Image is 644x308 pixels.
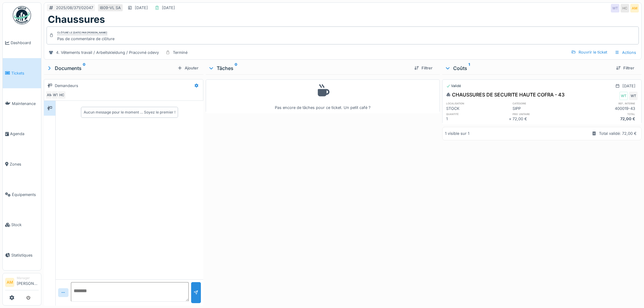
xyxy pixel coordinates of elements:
[513,101,575,105] h6: catégorie
[446,83,461,89] div: Validé
[210,82,436,110] div: Pas encore de tâches pour ce ticket. Un petit café ?
[513,112,575,116] h6: prix unitaire
[3,149,41,180] a: Zones
[12,101,39,107] span: Maintenance
[3,28,41,58] a: Dashboard
[135,5,148,11] div: [DATE]
[100,5,121,11] div: I809-VL SA
[10,131,39,137] span: Agenda
[446,91,565,98] div: CHAUSSURES DE SECURITE HAUTE COFRA - 43
[614,64,637,72] div: Filtrer
[468,65,470,72] sup: 1
[5,278,14,287] li: AM
[629,92,638,100] div: WT
[575,101,638,105] h6: ref. interne
[208,65,410,72] div: Tâches
[622,83,635,89] div: [DATE]
[446,116,509,122] div: 1
[11,40,39,46] span: Dashboard
[446,101,509,105] h6: localisation
[445,65,611,72] div: Coûts
[619,92,628,100] div: WT
[48,14,105,25] h1: Chaussures
[58,91,66,99] div: HC
[611,4,619,12] div: WT
[56,50,159,55] div: 4. Vêtements travail / Arbeitskleidung / Pracovné odevy
[235,65,237,72] sup: 0
[513,116,575,122] div: 72,00 €
[446,112,509,116] h6: quantité
[621,4,629,12] div: HC
[3,119,41,149] a: Agenda
[513,106,575,111] div: SIPP
[3,240,41,271] a: Statistiques
[55,83,78,89] div: Demandeurs
[11,252,39,258] span: Statistiques
[175,64,201,72] div: Ajouter
[51,91,60,99] div: WT
[599,131,637,136] div: Total validé: 72,00 €
[3,179,41,210] a: Équipements
[57,36,114,42] div: Pas de commentaire de clôture
[575,112,638,116] h6: total
[3,210,41,240] a: Stock
[575,106,638,111] div: 400019-43
[173,50,187,55] div: Terminé
[10,161,39,167] span: Zones
[83,65,86,72] sup: 0
[57,31,107,35] div: Clôturé le [DATE] par [PERSON_NAME]
[575,116,638,122] div: 72,00 €
[569,48,610,56] div: Rouvrir le ticket
[84,110,175,115] div: Aucun message pour le moment … Soyez le premier !
[3,58,41,89] a: Tickets
[162,5,175,11] div: [DATE]
[3,88,41,119] a: Maintenance
[630,4,639,12] div: AM
[45,91,54,99] div: AM
[11,70,39,76] span: Tickets
[509,116,513,122] div: ×
[5,276,39,290] a: AM Manager[PERSON_NAME]
[12,192,39,198] span: Équipements
[56,5,93,11] div: 2025/08/371/02047
[612,48,639,57] div: Actions
[446,106,509,111] div: STOCK
[412,64,435,72] div: Filtrer
[17,276,39,280] div: Manager
[11,222,39,228] span: Stock
[46,65,175,72] div: Documents
[13,6,31,24] img: Badge_color-CXgf-gQk.svg
[17,276,39,289] li: [PERSON_NAME]
[445,131,469,136] div: 1 visible sur 1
